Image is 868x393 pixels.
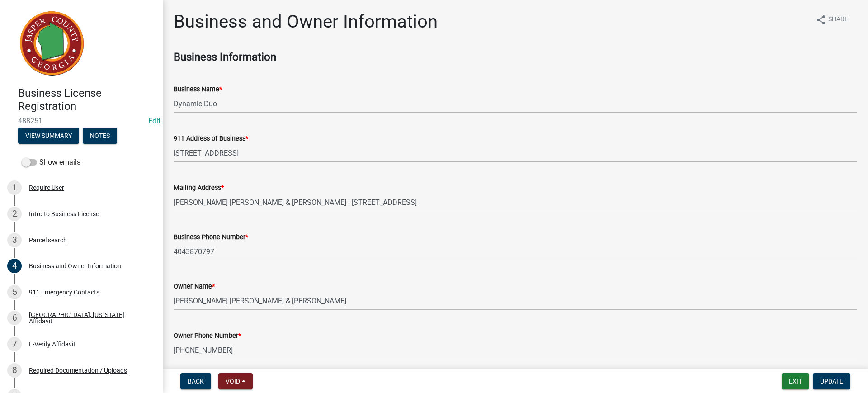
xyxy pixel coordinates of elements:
label: 911 Address of Business [174,136,248,142]
div: E-Verify Affidavit [29,341,75,347]
div: 4 [7,259,22,273]
h1: Business and Owner Information [174,11,438,33]
button: shareShare [808,11,855,28]
div: 2 [7,207,22,221]
div: Required Documentation / Uploads [29,367,127,374]
span: Update [820,378,843,385]
button: View Summary [18,128,79,144]
label: Mailing Address [174,185,224,191]
label: Owner Phone Number [174,333,241,339]
span: Back [188,378,204,385]
span: Void [226,378,240,385]
div: 1 [7,180,22,195]
div: 5 [7,285,22,299]
label: Owner Name [174,284,215,290]
button: Exit [782,373,809,389]
div: 6 [7,311,22,325]
wm-modal-confirm: Edit Application Number [148,117,160,125]
div: Intro to Business License [29,211,99,217]
wm-modal-confirm: Notes [83,133,117,140]
div: 7 [7,337,22,351]
label: Business Name [174,86,222,93]
img: Jasper County, Georgia [18,9,86,77]
div: Parcel search [29,237,67,243]
h4: Business License Registration [18,87,156,113]
div: 3 [7,233,22,247]
strong: Business Information [174,51,276,63]
span: 488251 [18,117,145,125]
button: Back [180,373,211,389]
div: [GEOGRAPHIC_DATA], [US_STATE] Affidavit [29,312,148,324]
button: Void [218,373,253,389]
a: Edit [148,117,160,125]
button: Update [813,373,850,389]
div: 911 Emergency Contacts [29,289,99,295]
div: Require User [29,185,64,191]
label: Business Phone Number [174,234,248,241]
span: Share [828,14,848,25]
wm-modal-confirm: Summary [18,133,79,140]
i: share [816,14,826,25]
div: Business and Owner Information [29,263,121,269]
button: Notes [83,128,117,144]
label: Show emails [22,157,80,168]
div: 8 [7,363,22,378]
